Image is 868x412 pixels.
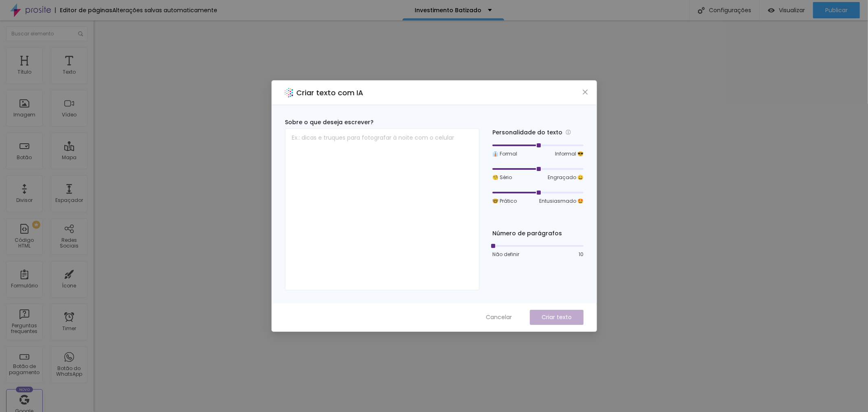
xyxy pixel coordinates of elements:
[581,88,589,96] button: Close
[62,283,77,289] div: Ícone
[492,251,519,258] span: Não definir
[8,364,40,375] div: Botão de pagamento
[698,7,705,14] img: Icone
[285,118,479,127] div: Sobre o que deseja escrever?
[492,150,517,158] span: 👔 Formal
[813,2,860,18] button: Publicar
[539,197,584,205] span: Entusiasmado 🤩
[17,69,31,75] div: Título
[582,89,588,95] span: close
[530,310,584,325] button: Criar texto
[78,31,83,36] img: Icone
[6,26,87,41] input: Buscar elemento
[53,366,85,377] div: Botão do WhatsApp
[11,283,38,289] div: Formulário
[555,150,584,158] span: Informal 😎
[112,7,217,13] div: Alterações salvas automaticamente
[94,20,868,412] iframe: Editor
[768,7,775,14] img: view-1.svg
[492,229,584,238] div: Número de parágrafos
[492,174,512,181] span: 🧐 Sério
[548,174,584,181] span: Engraçado 😄
[760,2,813,18] button: Visualizar
[296,87,363,98] h2: Criar texto com IA
[492,128,584,137] div: Personalidade do texto
[779,7,805,13] span: Visualizar
[579,251,584,258] span: 10
[63,69,76,75] div: Texto
[55,7,112,13] div: Editor de páginas
[486,313,512,322] span: Cancelar
[62,326,76,331] div: Timer
[62,155,77,160] div: Mapa
[8,323,40,335] div: Perguntas frequentes
[16,197,33,203] div: Divisor
[825,7,848,13] span: Publicar
[8,237,40,249] div: Código HTML
[478,310,520,325] button: Cancelar
[492,197,517,205] span: 🤓 Prático
[16,387,33,392] div: Novo
[55,197,83,203] div: Espaçador
[62,112,77,118] div: Vídeo
[17,155,32,160] div: Botão
[415,7,482,13] p: Investimento Batizado
[13,112,35,118] div: Imagem
[53,237,85,249] div: Redes Sociais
